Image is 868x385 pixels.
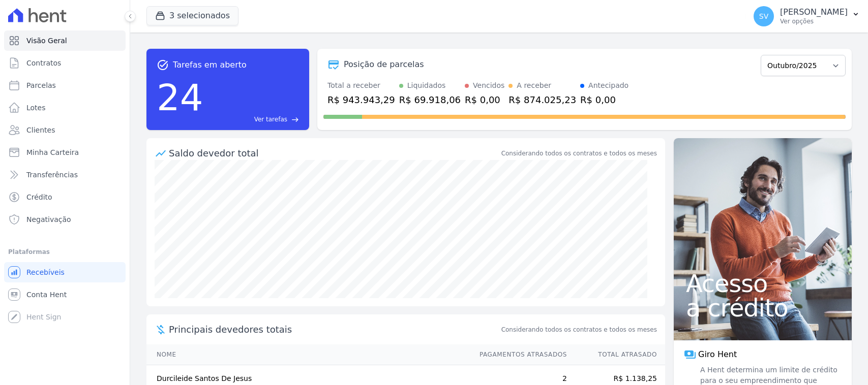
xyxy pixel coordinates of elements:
[517,80,551,91] div: A receber
[291,116,299,123] span: east
[26,147,79,157] span: Minha Carteira
[588,80,628,91] div: Antecipado
[686,271,840,296] span: Acesso
[4,53,126,73] a: Contratos
[4,187,126,207] a: Crédito
[780,7,848,17] p: [PERSON_NAME]
[26,80,56,90] span: Parcelas
[4,75,126,95] a: Parcelas
[254,115,287,124] span: Ver tarefas
[4,120,126,140] a: Clientes
[501,325,657,334] span: Considerando todos os contratos e todos os meses
[745,2,868,30] button: SV [PERSON_NAME] Ver opções
[4,284,126,305] a: Conta Hent
[26,125,55,135] span: Clientes
[26,192,52,202] span: Crédito
[207,115,299,124] a: Ver tarefas east
[157,71,203,124] div: 24
[26,214,71,224] span: Negativação
[4,209,126,230] a: Negativação
[26,267,65,277] span: Recebíveis
[173,59,247,71] span: Tarefas em aberto
[470,344,567,365] th: Pagamentos Atrasados
[399,93,461,107] div: R$ 69.918,06
[146,6,238,25] button: 3 selecionados
[146,344,470,365] th: Nome
[4,142,126,163] a: Minha Carteira
[567,344,665,365] th: Total Atrasado
[698,348,737,361] span: Giro Hent
[344,58,424,71] div: Posição de parcelas
[4,165,126,185] a: Transferências
[26,36,67,46] span: Visão Geral
[501,149,657,158] div: Considerando todos os contratos e todos os meses
[169,146,499,160] div: Saldo devedor total
[580,93,628,107] div: R$ 0,00
[508,93,576,107] div: R$ 874.025,23
[26,103,46,113] span: Lotes
[8,246,122,258] div: Plataformas
[780,17,848,25] p: Ver opções
[26,170,78,180] span: Transferências
[26,58,61,68] span: Contratos
[465,93,504,107] div: R$ 0,00
[4,30,126,51] a: Visão Geral
[169,323,499,336] span: Principais devedores totais
[327,80,395,91] div: Total a receber
[686,296,840,320] span: a crédito
[4,262,126,282] a: Recebíveis
[473,80,504,91] div: Vencidos
[759,13,768,20] span: SV
[26,290,67,300] span: Conta Hent
[327,93,395,107] div: R$ 943.943,29
[157,59,169,71] span: task_alt
[4,98,126,118] a: Lotes
[407,80,446,91] div: Liquidados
